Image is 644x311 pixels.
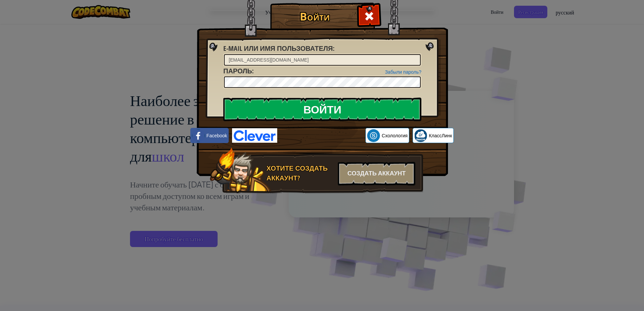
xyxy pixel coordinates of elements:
div: Хотите создать аккаунт? [266,164,334,183]
div: Создать аккаунт [338,162,415,185]
img: clever-logo-blue.png [232,128,277,143]
span: Пароль [223,66,252,75]
img: facebook_small.png [192,129,205,142]
h1: Войти [272,10,358,22]
iframe: Кнопка "Войти с аккаунтом Google" [277,128,365,143]
img: schoology.png [367,129,380,142]
a: Забыли пароль? [385,69,421,75]
input: Войти [223,98,421,121]
img: classlink-logo-small.png [414,129,427,142]
span: КлассЛинк [429,132,452,139]
label: : [223,66,254,76]
span: E-mail или имя пользователя [223,44,333,53]
span: Facebook [206,132,227,139]
label: : [223,44,334,54]
span: Схолология [382,132,408,139]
